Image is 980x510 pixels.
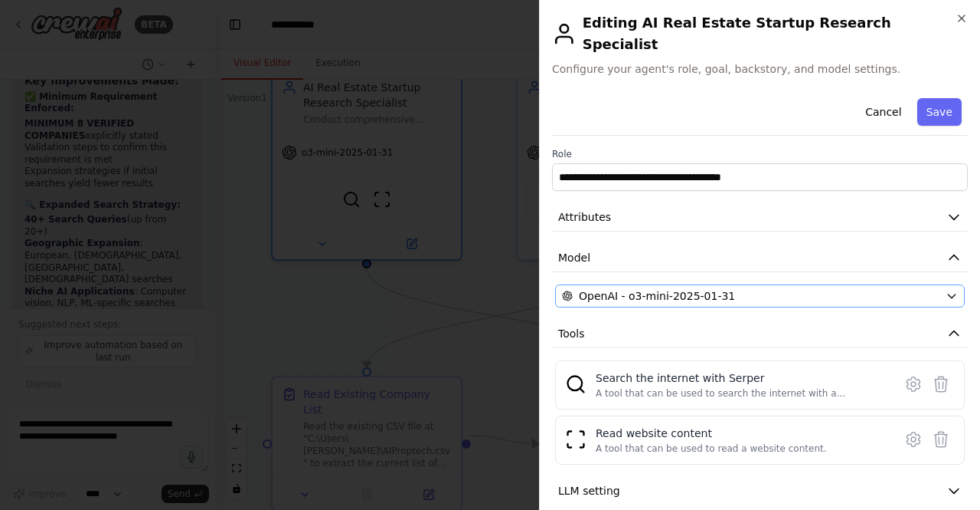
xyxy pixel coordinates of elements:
span: Tools [558,326,585,341]
div: Read website content [596,426,827,441]
span: LLM setting [558,483,620,498]
button: Configure tool [900,370,927,398]
span: Attributes [558,209,611,225]
button: Configure tool [900,426,927,453]
button: LLM setting [552,477,968,505]
button: Save [917,98,962,126]
div: Search the internet with Serper [596,370,884,386]
button: Model [552,244,968,272]
button: Attributes [552,203,968,232]
span: Model [558,250,590,265]
button: OpenAI - o3-mini-2025-01-31 [555,285,965,308]
h2: Editing AI Real Estate Startup Research Specialist [552,12,968,55]
span: Configure your agent's role, goal, backstory, and model settings. [552,61,968,77]
div: A tool that can be used to read a website content. [596,443,827,455]
label: Role [552,148,968,160]
img: ScrapeWebsiteTool [565,429,586,450]
button: Tools [552,320,968,348]
button: Delete tool [927,426,955,453]
button: Delete tool [927,370,955,398]
button: Cancel [856,98,910,126]
div: A tool that can be used to search the internet with a search_query. Supports different search typ... [596,387,884,400]
span: OpenAI - o3-mini-2025-01-31 [579,288,735,304]
img: SerperDevTool [565,373,586,395]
